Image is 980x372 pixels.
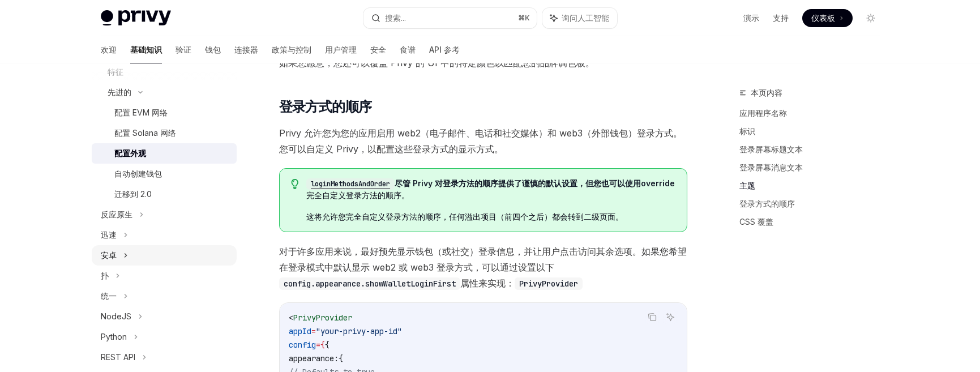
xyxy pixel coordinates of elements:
span: { [339,353,343,364]
font: 验证 [176,45,191,54]
font: 安全 [370,45,386,54]
font: 钱包 [205,45,221,54]
font: 自动创建钱包 [114,169,162,178]
a: CSS 覆盖 [739,213,889,231]
font: 主题 [739,181,755,190]
font: ⌘ [518,14,525,22]
span: config [289,340,316,350]
font: 登录屏幕标题文本 [739,144,803,154]
font: 对于许多应用来说，最好预先显示钱包（或社交）登录信息，并让用户点击访问其余选项。如果您希望在登录模式中默认显示 web2 或 web3 登录方式，可以通过设置 [279,246,687,273]
font: 政策与控制 [272,45,311,54]
font: CSS 覆盖 [739,217,773,226]
button: 搜索...⌘K [363,8,537,28]
a: API 参考 [429,36,460,63]
font: 这将允许您完全自定义登录方法的顺序，任何溢出项目（前四个之后）都会转到二级页面。 [306,212,623,221]
font: Python [101,332,127,341]
font: 以下 [536,262,554,273]
span: appId [289,326,311,336]
font: 。 [401,190,409,200]
a: loginMethodsAndOrder尽管 Privy 对登录方法的顺序提供了谨慎的默认设置，但您也可以使用override [306,178,675,188]
a: 登录屏幕标题文本 [739,140,889,159]
font: 扑 [101,271,109,280]
a: 政策与控制 [272,36,311,63]
a: 基础知识 [130,36,162,63]
span: = [311,326,316,336]
font: 基础知识 [130,45,162,54]
font: 安卓 [101,250,117,260]
font: 演示 [743,13,759,23]
font: 搜索... [385,13,406,23]
a: 应用程序名称 [739,104,889,122]
font: 食谱 [400,45,416,54]
span: appearance: [289,353,339,364]
a: 标识 [739,122,889,140]
font: 属性来实现： [460,277,515,289]
font: 本页内容 [751,88,782,97]
font: 统一 [101,291,117,301]
a: 配置 Solana 网络 [92,123,237,143]
font: 连接器 [234,45,258,54]
a: 登录屏幕消息文本 [739,159,889,177]
font: 反应原生 [101,209,132,219]
a: 迁移到 2.0 [92,184,237,204]
a: 仪表板 [802,9,853,27]
font: 登录方式的顺序 [279,99,372,115]
code: config.appearance.showWalletLoginFirst [279,277,460,290]
font: 用户管理 [325,45,357,54]
a: 用户管理 [325,36,357,63]
span: "your-privy-app-id" [316,326,402,336]
span: < [289,313,293,323]
span: PrivyProvider [293,313,352,323]
span: { [325,340,329,350]
font: 应用程序名称 [739,108,787,118]
a: 食谱 [400,36,416,63]
font: 配置 EVM 网络 [114,108,168,117]
button: 询问人工智能 [542,8,617,28]
code: PrivyProvider [515,277,583,290]
svg: 提示 [291,179,299,189]
a: 欢迎 [101,36,117,63]
span: { [320,340,325,350]
a: 演示 [743,12,759,24]
img: 灯光标志 [101,10,171,26]
a: 支持 [773,12,789,24]
font: 仪表板 [811,13,835,23]
font: 标识 [739,126,755,136]
button: 切换暗模式 [862,9,880,27]
a: 配置外观 [92,143,237,164]
a: 自动创建钱包 [92,164,237,184]
font: 登录方式的顺序 [739,199,795,208]
font: Privy 允许您为您的应用启用 web2（电子邮件、电话和社交媒体）和 web3（外部钱包）登录方式。您可以自定义 Privy，以配置这些登录方式的显示方式。 [279,127,682,155]
font: 尽管 Privy 对登录方法的顺序提供了谨慎的默认设置，但您也可以使用override [395,178,675,188]
font: K [525,14,530,22]
font: 配置外观 [114,148,146,158]
font: 询问人工智能 [562,13,609,23]
font: 完全自定义登录方法的顺序 [306,190,401,200]
font: REST API [101,352,135,362]
font: 迁移到 2.0 [114,189,152,199]
span: = [316,340,320,350]
font: API 参考 [429,45,460,54]
a: 安全 [370,36,386,63]
a: 登录方式的顺序 [739,195,889,213]
a: 钱包 [205,36,221,63]
font: 先进的 [108,87,131,97]
a: 连接器 [234,36,258,63]
font: 支持 [773,13,789,23]
font: 欢迎 [101,45,117,54]
font: 迅速 [101,230,117,240]
a: 配置 EVM 网络 [92,102,237,123]
font: 配置 Solana 网络 [114,128,176,138]
button: 复制代码块中的内容 [645,310,660,324]
a: 验证 [176,36,191,63]
button: 询问人工智能 [663,310,678,324]
a: 主题 [739,177,889,195]
font: 登录屏幕消息文本 [739,163,803,172]
font: NodeJS [101,311,131,321]
code: loginMethodsAndOrder [306,178,395,190]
